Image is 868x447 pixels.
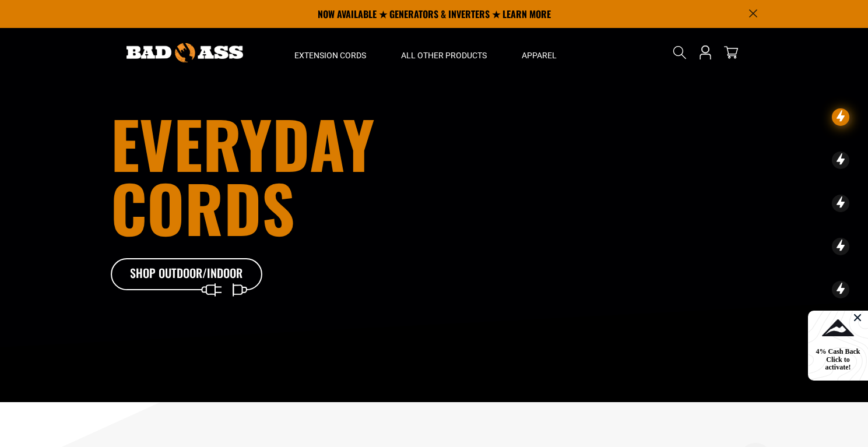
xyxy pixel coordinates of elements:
[851,311,865,325] img: 2LvXUIAAAAASUVORK5CYII=
[126,43,243,62] img: Bad Ass Extension Cords
[294,50,366,61] span: Extension Cords
[813,348,863,372] div: 4% Cash Back Click to activate!
[277,28,384,77] summary: Extension Cords
[822,319,854,336] img: Side Banner Logo
[111,258,262,291] a: Shop Outdoor/Indoor
[111,111,499,240] h1: Everyday cords
[401,50,487,61] span: All Other Products
[522,50,557,61] span: Apparel
[504,28,574,77] summary: Apparel
[670,43,689,62] summary: Search
[384,28,504,77] summary: All Other Products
